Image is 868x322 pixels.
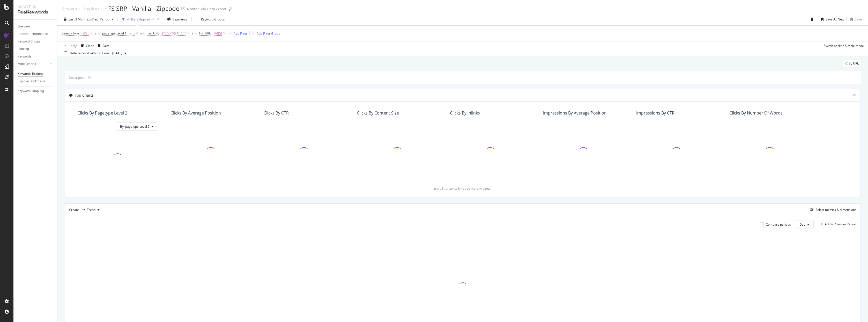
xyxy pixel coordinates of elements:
div: Clicks By pagetype Level 2 [77,110,127,116]
div: Keyword Sampling [18,89,44,94]
span: (?:[^/]*\/){4}[^/]* [162,30,186,37]
span: By URL [849,62,859,65]
span: 2025 Jan. 17th [112,51,122,55]
a: Keywords [18,54,54,59]
a: Content Performance [18,31,54,37]
button: Save As New [819,15,844,23]
div: Create [69,206,102,214]
span: = [160,31,161,35]
span: Day [799,222,805,227]
a: Explorer Bookmarks [18,79,54,84]
button: Trend [80,206,102,214]
button: Clear [79,41,94,50]
span: Full URL [199,31,211,35]
a: Overview [18,24,54,29]
div: Clicks By Inlinks [450,110,480,116]
a: Keyword Sampling [18,89,54,94]
div: More Reports [18,61,36,67]
div: Clicks By Content Size [357,110,399,116]
button: Switch back to Simple mode [822,41,864,50]
div: Data crossed with the Crawl [70,51,110,55]
div: legacy label [843,60,861,67]
a: Keyword Groups [18,39,54,44]
span: By: pagetype Level 2 [120,124,150,129]
div: times [156,17,161,22]
button: Save [96,41,109,50]
div: Realtor Bulk Data Export [187,6,226,12]
span: Full URL [147,31,159,35]
div: Explorer Bookmarks [18,79,46,84]
div: Apply [69,44,77,48]
button: By: pagetype Level 2 [116,122,158,131]
span: = [80,31,82,35]
button: Add to Custom Report [818,220,856,228]
div: Impressions By Average Position [543,110,607,116]
div: (scroll horizontally to see more widgets) [71,186,854,191]
div: Trend [87,208,95,211]
div: Select metrics & dimensions [815,207,856,212]
div: arrow-right-arrow-left [228,7,232,11]
button: Save [848,15,862,23]
span: pagetype Level 1 [102,31,127,35]
div: Top Charts [75,93,94,98]
div: Keywords Explorer [18,71,43,77]
button: Segments [165,15,189,23]
a: Keywords Explorer [18,71,54,77]
div: Save As New [826,17,844,22]
span: Segments [173,17,187,22]
div: Keyword Groups [18,39,41,44]
div: 4 Filters Applied [127,17,150,22]
button: Last 3 MonthsvsPrev. Period [62,15,115,23]
button: Keyword Groups [194,15,227,23]
button: Apply [62,41,77,50]
div: Add Filter [234,31,247,36]
span: srp [130,30,135,37]
div: Compare periods [766,222,791,227]
button: [DATE] [110,50,129,56]
div: Clicks By Average Position [170,110,221,116]
button: Select metrics & dimensions [808,207,856,213]
div: RealKeywords [18,9,53,15]
span: vs Prev. Period [89,17,109,22]
a: Ranking [18,46,54,52]
div: Keywords [18,54,31,59]
button: and [192,31,197,36]
div: FS SRP - Vanilla - Zipcode [108,4,179,13]
button: 4 Filters Applied [120,15,156,23]
div: Add Filter Group [257,31,280,36]
div: Analytics [18,4,53,9]
a: More Reports [18,61,48,67]
div: Impressions By CTR [636,110,674,116]
span: Last 3 Months [69,17,89,22]
button: Day [795,220,814,228]
div: Save [855,17,862,22]
div: Ranking [18,46,29,52]
div: Clear [86,44,94,48]
div: Add to Custom Report [825,223,856,226]
div: Clicks By Number Of Words [729,110,783,116]
div: Content Performance [18,31,48,37]
span: = [211,31,213,35]
div: Keyword Groups [201,17,225,22]
span: /\d{5} [214,30,222,37]
button: and [95,31,100,36]
div: Description: [69,75,86,80]
a: Keywords Explorer [62,6,102,11]
span: Search Type [62,31,79,35]
button: Add Filter Group [250,30,280,37]
button: and [140,31,145,36]
div: Clicks By CTR [264,110,289,116]
div: Save [102,44,109,48]
div: Switch back to Simple mode [824,44,864,48]
div: Overview [18,24,30,29]
span: = [127,31,129,35]
button: Add Filter [227,30,247,37]
span: Web [83,30,89,37]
